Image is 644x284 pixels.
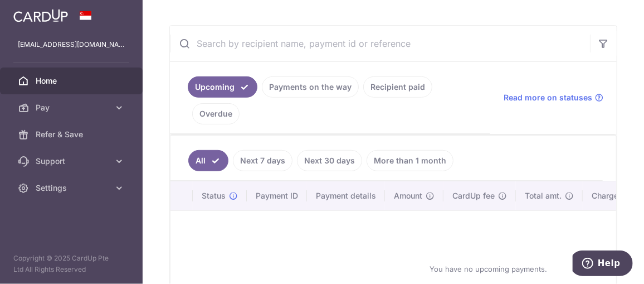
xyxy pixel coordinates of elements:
[592,190,637,201] span: Charge date
[36,75,109,86] span: Home
[297,150,362,171] a: Next 30 days
[188,76,257,98] a: Upcoming
[573,251,633,278] iframe: Opens a widget where you can find more information
[36,102,109,113] span: Pay
[192,103,240,124] a: Overdue
[36,156,109,167] span: Support
[202,190,226,201] span: Status
[262,76,359,98] a: Payments on the way
[188,150,228,171] a: All
[247,181,307,210] th: Payment ID
[504,92,603,103] a: Read more on statuses
[504,92,592,103] span: Read more on statuses
[18,39,125,50] p: [EMAIL_ADDRESS][DOMAIN_NAME]
[367,150,453,171] a: More than 1 month
[233,150,292,171] a: Next 7 days
[307,181,385,210] th: Payment details
[452,190,495,201] span: CardUp fee
[170,26,590,61] input: Search by recipient name, payment id or reference
[36,129,109,140] span: Refer & Save
[525,190,562,201] span: Total amt.
[394,190,422,201] span: Amount
[13,9,68,22] img: CardUp
[363,76,432,98] a: Recipient paid
[36,182,109,194] span: Settings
